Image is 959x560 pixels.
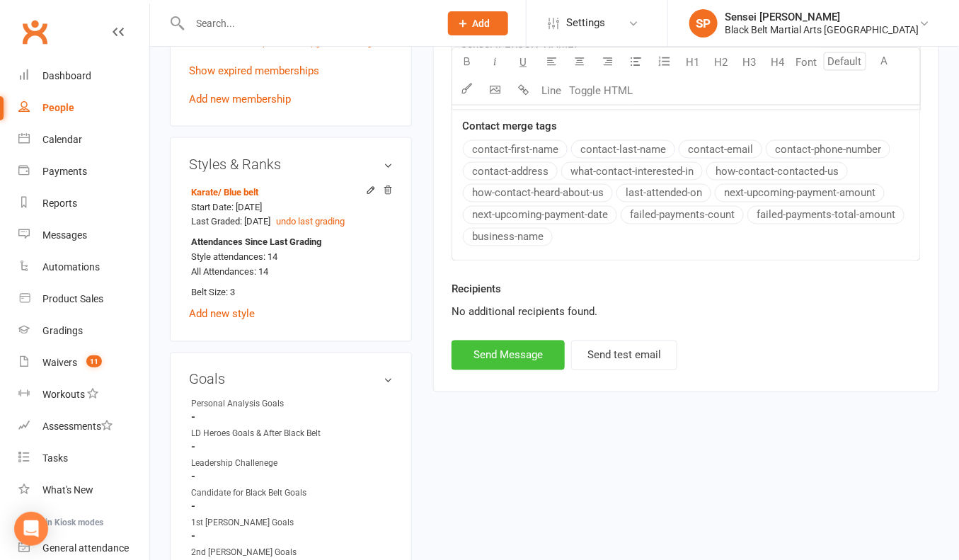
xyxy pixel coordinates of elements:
[191,252,277,263] span: Style attendances: 14
[735,47,764,76] button: H3
[42,261,100,273] div: Automations
[462,118,557,135] label: Contact merge tags
[191,428,321,441] div: LD Heroes Goals & After Black Belt
[191,471,393,484] strong: -
[448,11,508,35] button: Add
[191,487,308,501] div: Candidate for Black Belt Goals
[191,441,393,454] strong: -
[191,236,321,251] strong: Attendances Since Last Grading
[18,124,149,156] a: Calendar
[18,379,149,411] a: Workouts
[191,287,235,298] span: Belt Size: 3
[18,92,149,124] a: People
[42,452,68,464] div: Tasks
[452,304,921,321] div: No additional recipients found.
[42,542,129,554] div: General attendance
[42,293,103,304] div: Product Sales
[621,206,744,224] button: failed-payments-count
[463,184,613,202] button: how-contact-heard-about-us
[42,102,74,113] div: People
[191,530,393,543] strong: -
[42,229,87,241] div: Messages
[42,166,87,177] div: Payments
[42,198,77,209] div: Reports
[191,398,308,411] div: Personal Analysis Goals
[18,188,149,219] a: Reports
[189,372,393,387] h3: Goals
[566,7,605,39] span: Settings
[509,47,537,76] button: U
[463,140,568,159] button: contact-first-name
[706,162,848,181] button: how-contact-contacted-us
[86,355,102,367] span: 11
[17,14,52,50] a: Clubworx
[14,512,48,546] div: Open Intercom Messenger
[707,47,735,76] button: H2
[42,134,82,145] div: Calendar
[191,217,270,227] span: Last Graded: [DATE]
[725,11,919,23] div: Sensei [PERSON_NAME]
[18,251,149,283] a: Automations
[870,47,898,76] button: A
[18,411,149,442] a: Assessments
[571,341,677,370] button: Send test email
[42,484,93,496] div: What's New
[191,501,393,513] strong: -
[189,93,291,105] a: Add new membership
[191,547,308,560] div: 2nd [PERSON_NAME] Goals
[463,206,617,224] button: next-upcoming-payment-date
[189,64,319,77] a: Show expired memberships
[565,76,636,104] button: Toggle HTML
[473,18,490,29] span: Add
[42,357,77,368] div: Waivers
[191,457,308,471] div: Leadership Challenege
[18,283,149,315] a: Product Sales
[42,325,83,336] div: Gradings
[18,474,149,506] a: What's New
[191,188,258,198] a: Karate
[18,347,149,379] a: Waivers 11
[766,140,890,159] button: contact-phone-number
[715,184,885,202] button: next-upcoming-payment-amount
[18,315,149,347] a: Gradings
[18,442,149,474] a: Tasks
[725,23,919,36] div: Black Belt Martial Arts [GEOGRAPHIC_DATA]
[18,219,149,251] a: Messages
[571,140,675,159] button: contact-last-name
[463,228,553,246] button: business-name
[561,162,703,181] button: what-contact-interested-in
[42,70,91,81] div: Dashboard
[519,55,527,68] span: U
[537,76,565,104] button: Line
[189,156,393,172] h3: Styles & Ranks
[452,341,565,370] button: Send Message
[185,13,430,33] input: Search...
[792,47,820,76] button: Font
[42,421,113,432] div: Assessments
[452,281,501,298] label: Recipients
[18,156,149,188] a: Payments
[276,215,345,230] button: undo last grading
[191,517,308,530] div: 1st [PERSON_NAME] Goals
[42,389,85,400] div: Workouts
[191,202,262,213] span: Start Date: [DATE]
[679,47,707,76] button: H1
[189,308,255,321] a: Add new style
[679,140,762,159] button: contact-email
[824,52,866,70] input: Default
[191,267,268,278] span: All Attendances: 14
[218,188,258,198] span: / Blue belt
[616,184,711,202] button: last-attended-on
[18,60,149,92] a: Dashboard
[689,9,718,38] div: SP
[191,411,393,424] strong: -
[764,47,792,76] button: H4
[463,162,558,181] button: contact-address
[747,206,905,224] button: failed-payments-total-amount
